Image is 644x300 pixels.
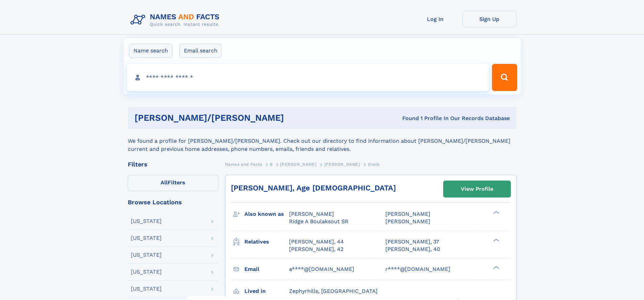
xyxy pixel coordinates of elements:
[131,218,162,224] div: [US_STATE]
[131,252,162,258] div: [US_STATE]
[127,64,489,91] input: search input
[280,160,316,168] a: [PERSON_NAME]
[135,114,343,122] h1: [PERSON_NAME]/[PERSON_NAME]
[270,160,273,168] a: B
[385,246,440,253] a: [PERSON_NAME], 40
[244,208,289,220] h3: Also known as
[128,129,517,153] div: We found a profile for [PERSON_NAME]/[PERSON_NAME]. Check out our directory to find information a...
[289,211,334,217] span: [PERSON_NAME]
[129,44,172,58] label: Name search
[280,162,316,167] span: [PERSON_NAME]
[128,175,218,191] label: Filters
[289,218,349,225] span: Ridge A Boulaksout SR
[128,199,218,205] div: Browse Locations
[231,184,396,192] a: [PERSON_NAME], Age [DEMOGRAPHIC_DATA]
[289,246,343,253] a: [PERSON_NAME], 42
[289,288,378,294] span: Zephyrhills, [GEOGRAPHIC_DATA]
[461,181,493,197] div: View Profile
[131,286,162,292] div: [US_STATE]
[492,238,500,242] div: ❯
[408,11,462,27] a: Log In
[444,181,510,197] a: View Profile
[128,11,225,29] img: Logo Names and Facts
[324,162,360,167] span: [PERSON_NAME]
[492,64,517,91] button: Search Button
[131,269,162,275] div: [US_STATE]
[368,162,380,167] span: Oraib
[324,160,360,168] a: [PERSON_NAME]
[180,44,222,58] label: Email search
[289,238,344,246] a: [PERSON_NAME], 44
[385,238,439,246] a: [PERSON_NAME], 37
[128,161,218,167] div: Filters
[131,235,162,241] div: [US_STATE]
[492,210,500,215] div: ❯
[385,211,430,217] span: [PERSON_NAME]
[225,160,262,168] a: Names and Facts
[462,11,517,27] a: Sign Up
[492,265,500,270] div: ❯
[161,179,168,186] span: All
[270,162,273,167] span: B
[244,285,289,297] h3: Lived in
[385,218,430,225] span: [PERSON_NAME]
[244,236,289,248] h3: Relatives
[244,263,289,275] h3: Email
[343,115,510,122] div: Found 1 Profile In Our Records Database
